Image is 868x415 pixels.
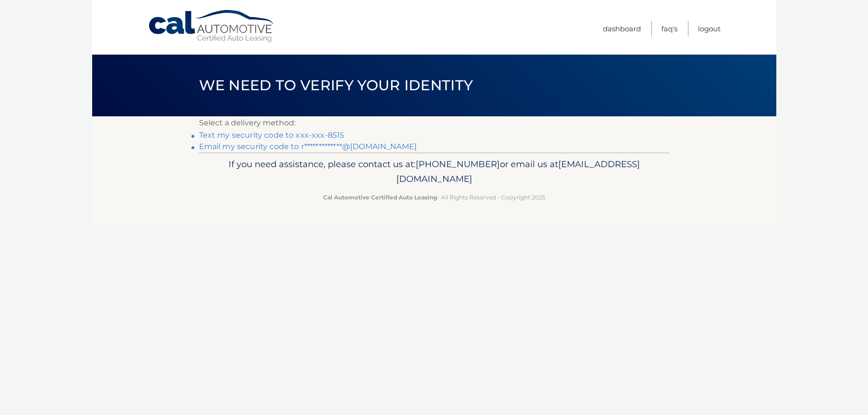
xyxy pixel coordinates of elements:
[416,159,500,170] span: [PHONE_NUMBER]
[199,76,473,94] span: We need to verify your identity
[199,116,669,130] p: Select a delivery method:
[323,194,437,201] strong: Cal Automotive Certified Auto Leasing
[199,131,344,140] a: Text my security code to xxx-xxx-8515
[148,9,276,43] a: Cal Automotive
[603,21,641,37] a: Dashboard
[661,21,677,37] a: FAQ's
[698,21,721,37] a: Logout
[205,157,663,187] p: If you need assistance, please contact us at: or email us at
[205,192,663,202] p: - All Rights Reserved - Copyright 2025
